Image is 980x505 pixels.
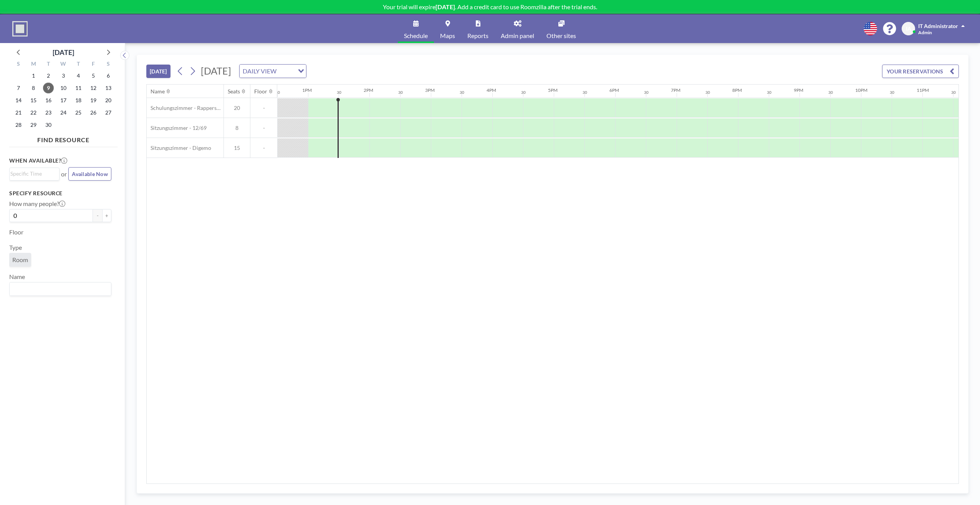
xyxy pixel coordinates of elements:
[43,83,54,93] span: Tuesday, September 9, 2025
[487,87,496,93] div: 4PM
[58,95,69,106] span: Wednesday, September 17, 2025
[56,60,71,70] div: W
[58,83,69,93] span: Wednesday, September 10, 2025
[9,244,22,251] label: Type
[9,190,111,197] h3: Specify resource
[495,14,540,43] a: Admin panel
[71,60,86,70] div: T
[28,120,39,130] span: Monday, September 29, 2025
[147,125,207,131] span: Sitzungszimmer - 12/69
[9,200,65,208] label: How many people?
[88,95,99,106] span: Friday, September 19, 2025
[548,87,558,93] div: 5PM
[73,107,84,118] span: Thursday, September 25, 2025
[250,125,277,131] span: -
[398,14,434,43] a: Schedule
[435,3,455,10] b: [DATE]
[43,120,54,130] span: Tuesday, September 30, 2025
[609,87,619,93] div: 6PM
[13,120,24,130] span: Sunday, September 28, 2025
[279,66,293,76] input: Search for option
[501,33,534,39] span: Admin panel
[43,107,54,118] span: Tuesday, September 23, 2025
[88,83,99,93] span: Friday, September 12, 2025
[583,90,587,95] div: 30
[151,88,165,95] div: Name
[10,169,55,178] input: Search for option
[103,95,114,106] span: Saturday, September 20, 2025
[73,83,84,93] span: Thursday, September 11, 2025
[917,87,929,93] div: 11PM
[460,90,464,95] div: 30
[461,14,495,43] a: Reports
[671,87,680,93] div: 7PM
[201,65,231,76] span: [DATE]
[364,87,373,93] div: 2PM
[147,105,223,111] span: Schulungszimmer - Rapperswil
[250,145,277,151] span: -
[43,70,54,81] span: Tuesday, September 2, 2025
[224,125,250,131] span: 8
[41,60,56,70] div: T
[10,282,111,296] div: Search for option
[11,60,26,70] div: S
[102,209,111,222] button: +
[250,105,277,111] span: -
[732,87,742,93] div: 8PM
[705,90,710,95] div: 30
[10,168,59,179] div: Search for option
[855,87,867,93] div: 10PM
[58,107,69,118] span: Wednesday, September 24, 2025
[13,83,24,93] span: Sunday, September 7, 2025
[28,70,39,81] span: Monday, September 1, 2025
[86,60,101,70] div: F
[146,65,171,78] button: [DATE]
[882,65,959,78] button: YOUR RESERVATIONS
[890,90,894,95] div: 30
[28,107,39,118] span: Monday, September 22, 2025
[828,90,833,95] div: 30
[398,90,403,95] div: 30
[13,107,24,118] span: Sunday, September 21, 2025
[103,83,114,93] span: Saturday, September 13, 2025
[767,90,771,95] div: 30
[228,88,240,95] div: Seats
[103,107,114,118] span: Saturday, September 27, 2025
[58,70,69,81] span: Wednesday, September 3, 2025
[240,65,306,78] div: Search for option
[43,95,54,106] span: Tuesday, September 16, 2025
[9,273,25,281] label: Name
[73,70,84,81] span: Thursday, September 4, 2025
[918,30,932,35] span: Admin
[101,60,116,70] div: S
[467,33,488,39] span: Reports
[546,33,576,39] span: Other sites
[147,145,211,151] span: Sitzungszimmer - Digemo
[521,90,526,95] div: 30
[337,90,341,95] div: 30
[404,33,428,39] span: Schedule
[28,95,39,106] span: Monday, September 15, 2025
[224,105,250,111] span: 20
[224,145,250,151] span: 15
[12,21,28,37] img: organization-logo
[13,95,24,106] span: Sunday, September 14, 2025
[918,23,958,29] span: IT Administrator
[93,209,102,222] button: -
[425,87,435,93] div: 3PM
[88,107,99,118] span: Friday, September 26, 2025
[434,14,461,43] a: Maps
[241,66,278,76] span: DAILY VIEW
[302,87,312,93] div: 1PM
[61,170,67,178] span: or
[12,256,28,264] span: Room
[951,90,956,95] div: 30
[540,14,582,43] a: Other sites
[68,167,111,181] button: Available Now
[644,90,649,95] div: 30
[73,95,84,106] span: Thursday, September 18, 2025
[794,87,803,93] div: 9PM
[9,228,23,236] label: Floor
[440,33,455,39] span: Maps
[10,284,107,294] input: Search for option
